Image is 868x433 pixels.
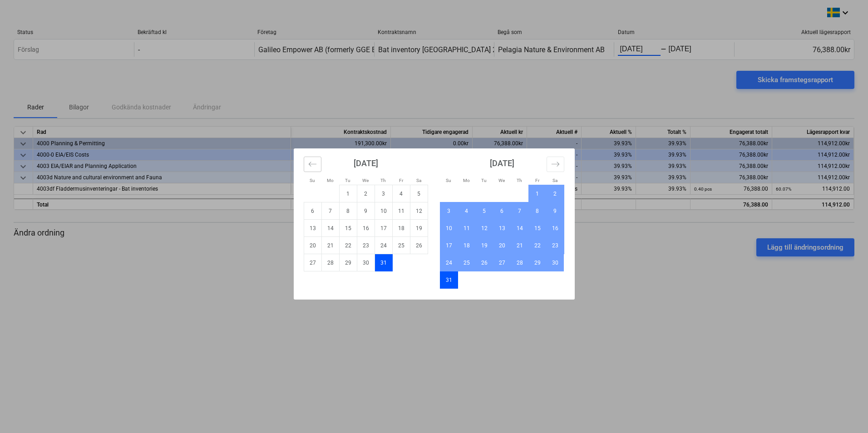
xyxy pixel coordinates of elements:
[339,202,357,220] td: Choose Tuesday, July 8, 2025 as your check-in date. It's available.
[410,220,428,237] td: Choose Saturday, July 19, 2025 as your check-in date. It's available.
[362,178,369,183] small: We
[528,254,546,271] td: Choose Friday, August 29, 2025 as your check-in date. It's available.
[475,254,493,271] td: Choose Tuesday, August 26, 2025 as your check-in date. It's available.
[327,178,334,183] small: Mo
[410,185,428,202] td: Choose Saturday, July 5, 2025 as your check-in date. It's available.
[440,271,458,289] td: Selected. Sunday, August 31, 2025
[517,178,522,183] small: Th
[354,158,378,168] strong: [DATE]
[304,202,321,220] td: Choose Sunday, July 6, 2025 as your check-in date. It's available.
[475,220,493,237] td: Choose Tuesday, August 12, 2025 as your check-in date. It's available.
[357,220,375,237] td: Choose Wednesday, July 16, 2025 as your check-in date. It's available.
[357,237,375,254] td: Choose Wednesday, July 23, 2025 as your check-in date. It's available.
[380,178,386,183] small: Th
[416,178,421,183] small: Sa
[528,202,546,220] td: Choose Friday, August 8, 2025 as your check-in date. It's available.
[546,202,564,220] td: Choose Saturday, August 9, 2025 as your check-in date. It's available.
[321,237,339,254] td: Choose Monday, July 21, 2025 as your check-in date. It's available.
[304,220,321,237] td: Choose Sunday, July 13, 2025 as your check-in date. It's available.
[410,202,428,220] td: Choose Saturday, July 12, 2025 as your check-in date. It's available.
[375,237,392,254] td: Choose Thursday, July 24, 2025 as your check-in date. It's available.
[458,237,475,254] td: Choose Monday, August 18, 2025 as your check-in date. It's available.
[528,185,546,202] td: Choose Friday, August 1, 2025 as your check-in date. It's available.
[458,202,475,220] td: Choose Monday, August 4, 2025 as your check-in date. It's available.
[528,237,546,254] td: Choose Friday, August 22, 2025 as your check-in date. It's available.
[399,178,403,183] small: Fr
[493,220,511,237] td: Choose Wednesday, August 13, 2025 as your check-in date. It's available.
[392,185,410,202] td: Choose Friday, July 4, 2025 as your check-in date. It's available.
[463,178,470,183] small: Mo
[321,254,339,271] td: Choose Monday, July 28, 2025 as your check-in date. It's available.
[339,220,357,237] td: Choose Tuesday, July 15, 2025 as your check-in date. It's available.
[392,202,410,220] td: Choose Friday, July 11, 2025 as your check-in date. It's available.
[458,220,475,237] td: Choose Monday, August 11, 2025 as your check-in date. It's available.
[357,185,375,202] td: Choose Wednesday, July 2, 2025 as your check-in date. It's available.
[490,158,514,168] strong: [DATE]
[392,220,410,237] td: Choose Friday, July 18, 2025 as your check-in date. It's available.
[535,178,539,183] small: Fr
[528,220,546,237] td: Choose Friday, August 15, 2025 as your check-in date. It's available.
[410,237,428,254] td: Choose Saturday, July 26, 2025 as your check-in date. It's available.
[321,220,339,237] td: Choose Monday, July 14, 2025 as your check-in date. It's available.
[440,254,458,271] td: Choose Sunday, August 24, 2025 as your check-in date. It's available.
[440,237,458,254] td: Choose Sunday, August 17, 2025 as your check-in date. It's available.
[440,220,458,237] td: Choose Sunday, August 10, 2025 as your check-in date. It's available.
[310,178,315,183] small: Su
[375,254,392,271] td: Selected. Thursday, July 31, 2025
[440,202,458,220] td: Choose Sunday, August 3, 2025 as your check-in date. It's available.
[345,178,350,183] small: Tu
[552,178,557,183] small: Sa
[475,237,493,254] td: Choose Tuesday, August 19, 2025 as your check-in date. It's available.
[493,202,511,220] td: Choose Wednesday, August 6, 2025 as your check-in date. It's available.
[493,237,511,254] td: Choose Wednesday, August 20, 2025 as your check-in date. It's available.
[546,185,564,202] td: Choose Saturday, August 2, 2025 as your check-in date. It's available.
[475,202,493,220] td: Choose Tuesday, August 5, 2025 as your check-in date. It's available.
[511,202,528,220] td: Choose Thursday, August 7, 2025 as your check-in date. It's available.
[481,178,487,183] small: Tu
[498,178,505,183] small: We
[357,254,375,271] td: Choose Wednesday, July 30, 2025 as your check-in date. It's available.
[493,254,511,271] td: Choose Wednesday, August 27, 2025 as your check-in date. It's available.
[321,202,339,220] td: Choose Monday, July 7, 2025 as your check-in date. It's available.
[546,237,564,254] td: Choose Saturday, August 23, 2025 as your check-in date. It's available.
[458,254,475,271] td: Choose Monday, August 25, 2025 as your check-in date. It's available.
[375,220,392,237] td: Choose Thursday, July 17, 2025 as your check-in date. It's available.
[511,254,528,271] td: Choose Thursday, August 28, 2025 as your check-in date. It's available.
[357,202,375,220] td: Choose Wednesday, July 9, 2025 as your check-in date. It's available.
[339,237,357,254] td: Choose Tuesday, July 22, 2025 as your check-in date. It's available.
[304,237,321,254] td: Choose Sunday, July 20, 2025 as your check-in date. It's available.
[304,254,321,271] td: Choose Sunday, July 27, 2025 as your check-in date. It's available.
[304,157,321,172] button: Move backward to switch to the previous month.
[446,178,451,183] small: Su
[546,254,564,271] td: Choose Saturday, August 30, 2025 as your check-in date. It's available.
[547,157,564,172] button: Move forward to switch to the next month.
[339,185,357,202] td: Choose Tuesday, July 1, 2025 as your check-in date. It's available.
[375,202,392,220] td: Choose Thursday, July 10, 2025 as your check-in date. It's available.
[546,220,564,237] td: Choose Saturday, August 16, 2025 as your check-in date. It's available.
[339,254,357,271] td: Choose Tuesday, July 29, 2025 as your check-in date. It's available.
[511,237,528,254] td: Choose Thursday, August 21, 2025 as your check-in date. It's available.
[511,220,528,237] td: Choose Thursday, August 14, 2025 as your check-in date. It's available.
[375,185,392,202] td: Choose Thursday, July 3, 2025 as your check-in date. It's available.
[392,237,410,254] td: Choose Friday, July 25, 2025 as your check-in date. It's available.
[294,148,575,300] div: Calendar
